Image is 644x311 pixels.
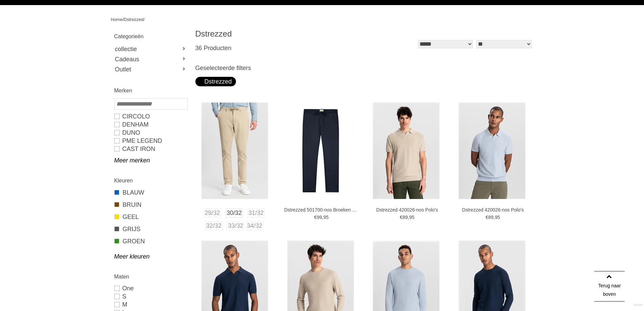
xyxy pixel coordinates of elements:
[225,208,243,218] a: 30/32
[114,284,187,292] a: One
[409,215,414,220] span: 95
[114,44,187,54] a: collectie
[634,301,642,309] a: Divide
[114,145,187,153] a: CAST IRON
[495,215,500,220] span: 95
[594,271,625,302] a: Terug naar boven
[111,17,123,22] a: Home
[114,156,187,164] a: Meer merken
[114,272,187,281] h2: Maten
[370,207,444,213] a: Dstrezzed 420026-nos Polo's
[201,103,268,199] img: Dstrezzed 501700-nos Broeken en Pantalons
[195,29,364,39] h1: Dstrezzed
[317,215,322,220] span: 99
[408,215,409,220] span: ,
[114,32,187,41] h2: Categorieën
[114,86,187,95] h2: Merken
[114,137,187,145] a: PME LEGEND
[456,207,530,213] a: Dstrezzed 420026-nos Polo's
[114,120,187,129] a: DENHAM
[494,215,495,220] span: ,
[124,17,144,22] a: Dstrezzed
[486,215,488,220] span: €
[459,103,525,199] img: Dstrezzed 420026-nos Polo's
[284,207,359,213] a: Dstrezzed 501700-nos Broeken en Pantalons
[114,112,187,120] a: Circolo
[114,292,187,301] a: S
[114,225,187,234] a: GRIJS
[488,215,494,220] span: 89
[114,129,187,137] a: Duno
[114,64,187,74] a: Outlet
[114,301,187,309] a: M
[195,64,533,72] h3: Geselecteerde filters
[143,17,145,22] span: /
[323,215,329,220] span: 95
[114,188,187,197] a: BLAUW
[114,237,187,246] a: GROEN
[287,103,354,199] img: Dstrezzed 501700-nos Broeken en Pantalons
[114,176,187,185] h2: Kleuren
[195,45,232,51] span: 36 Producten
[114,200,187,209] a: BRUIN
[114,213,187,221] a: GEEL
[373,103,439,199] img: Dstrezzed 420026-nos Polo's
[122,17,124,22] span: /
[114,252,187,261] a: Meer kleuren
[199,77,232,86] div: Dstrezzed
[314,215,317,220] span: €
[322,215,324,220] span: ,
[403,215,408,220] span: 89
[400,215,403,220] span: €
[114,54,187,64] a: Cadeaus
